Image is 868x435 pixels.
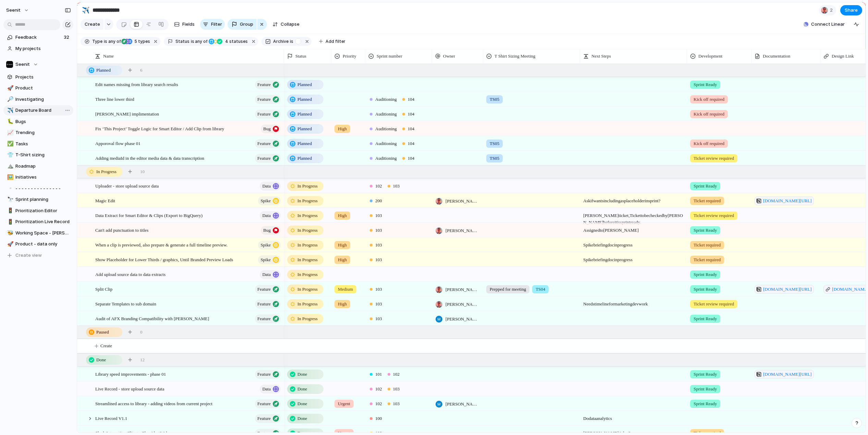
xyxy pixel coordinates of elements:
span: Feature [257,285,271,294]
a: 🚦Prioritization Editor [3,206,73,216]
div: 🐛 [7,118,12,125]
div: 🔎 [7,95,12,103]
a: 🐝Working Space - [PERSON_NAME] [3,228,73,238]
span: 12 [140,357,145,363]
div: ✈️ [82,5,89,15]
span: 102 [393,371,400,378]
span: is [191,38,194,45]
button: Share [840,5,862,15]
button: ⛰️ [6,163,13,170]
span: any of [194,38,208,45]
button: Feature [255,314,281,323]
span: In Progress [297,256,318,263]
span: Paused [96,329,109,336]
a: 🐛Bugs [3,117,73,127]
span: [DOMAIN_NAME][URL] [763,371,812,378]
span: Tasks [15,141,71,147]
span: Seenit [6,7,21,14]
span: 32 [64,34,71,41]
span: TS05 [490,140,499,147]
span: Auditioning [375,96,397,103]
div: 🚦 [7,207,12,215]
span: statuses [223,38,248,45]
button: Connect Linear [801,19,847,29]
span: Ticket review required [694,301,734,307]
span: Prepped for meeting [490,286,526,293]
a: 📈Trending [3,128,73,138]
span: Live Record - store upload source data [95,385,164,392]
span: Status [295,53,306,60]
span: Sprint Ready [694,315,717,322]
span: Auditioning [375,125,397,132]
span: Apporoval flow phase 01 [95,139,140,147]
span: Product [15,85,71,92]
span: T Shirt Sizing Meeting [494,53,535,60]
span: Medium [338,286,353,293]
span: Ticket required [694,256,721,263]
button: 🔎 [6,96,13,103]
span: Sprint planning [15,196,71,203]
span: In Progress [297,197,318,204]
span: [PERSON_NAME] [445,198,480,205]
button: Feature [255,414,281,423]
span: [PERSON_NAME] [445,227,480,234]
span: Share [845,7,858,14]
span: 102 [375,400,382,407]
span: Spike [260,196,271,206]
div: ⛰️ [7,162,12,170]
span: Planned [297,96,312,103]
span: Done [297,400,307,407]
button: Feature [255,300,281,309]
span: Separate Templates to sub domain [95,300,156,307]
span: [PERSON_NAME] ticket, Ticket to be checked by [PERSON_NAME] before it is sprint ready. [580,208,687,226]
a: ✈️Departure Board [3,105,73,116]
span: Investigating [15,96,71,103]
span: Feature [257,299,271,309]
button: Feature [255,399,281,408]
div: 🔭Sprint planning [3,194,73,205]
span: In Progress [297,183,318,190]
button: 🚦 [6,218,13,225]
div: 🚀 [7,240,12,248]
a: 🔎Investigating [3,94,73,105]
span: any of [107,38,121,45]
button: Data [260,270,281,279]
span: Sprint Ready [694,271,717,278]
span: Filter [211,21,222,28]
a: ▫️- - - - - - - - - - - - - - - [3,183,73,194]
div: 🚀 [7,84,12,92]
div: ▫️ [7,184,12,192]
span: Add upload source data to data extracts [95,270,166,278]
button: isany of [102,38,122,45]
span: Planned [297,125,312,132]
button: Feature [255,370,281,379]
span: 104 [408,125,415,132]
div: 🔭 [7,196,12,204]
span: 104 [408,111,415,118]
span: Done [297,386,307,392]
span: Ticket required [694,242,721,249]
span: Sprint Ready [694,286,717,293]
button: Feature [255,80,281,89]
button: 🚦 [6,207,13,214]
button: 📈 [6,129,13,136]
span: Ticket review required [694,155,734,162]
button: Feature [255,110,281,119]
button: Create view [3,250,73,261]
span: Feature [257,139,271,148]
span: Group [240,21,253,28]
span: 104 [408,96,415,103]
button: ▫️ [6,185,13,192]
a: [DOMAIN_NAME][URL] [755,285,814,294]
span: Data [262,384,271,394]
span: Name [103,53,114,60]
span: High [338,212,347,219]
button: Bug [261,226,281,235]
button: Seenit [3,59,73,70]
span: Feature [257,109,271,119]
span: Audit of AFX Branding Compatibility with [PERSON_NAME] [95,314,209,322]
div: ✅ [7,140,12,148]
a: 🚀Product - data only [3,239,73,249]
